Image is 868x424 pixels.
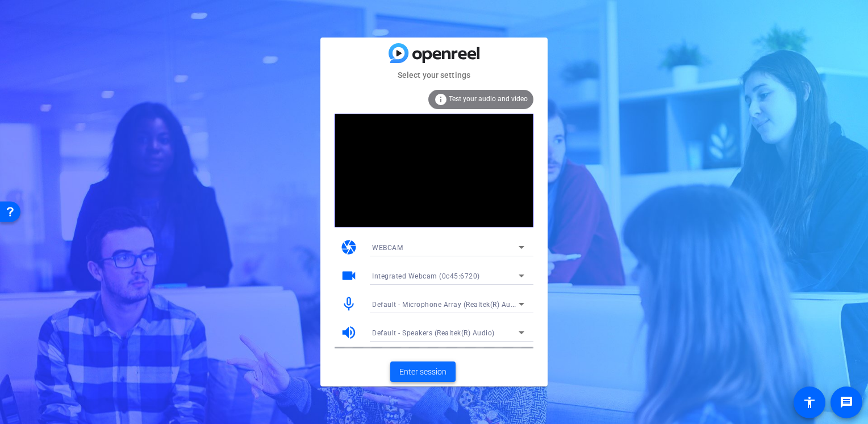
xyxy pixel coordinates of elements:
mat-icon: accessibility [803,396,816,409]
mat-icon: volume_up [340,324,357,341]
span: Default - Speakers (Realtek(R) Audio) [372,329,495,337]
span: Default - Microphone Array (Realtek(R) Audio) [372,300,524,309]
mat-icon: info [434,93,448,106]
mat-icon: message [840,396,853,409]
mat-icon: camera [340,239,357,256]
span: WEBCAM [372,244,403,252]
mat-icon: mic_none [340,296,357,313]
span: Enter session [399,366,446,378]
span: Test your audio and video [449,95,528,103]
mat-card-subtitle: Select your settings [320,69,548,81]
span: Integrated Webcam (0c45:6720) [372,272,480,280]
img: blue-gradient.svg [389,43,479,63]
mat-icon: videocam [340,267,357,284]
button: Enter session [390,361,456,382]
